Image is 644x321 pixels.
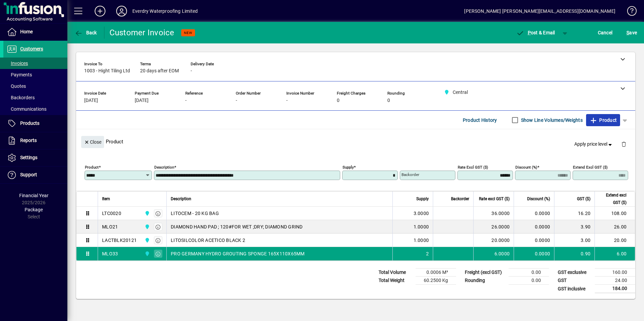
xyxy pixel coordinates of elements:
[19,193,49,198] span: Financial Year
[7,95,35,100] span: Backorders
[527,195,550,203] span: Discount (%)
[102,250,118,257] div: MLO33
[461,277,509,285] td: Rounding
[3,80,67,92] a: Quotes
[572,138,616,150] button: Apply price level
[79,139,106,145] app-page-header-button: Close
[616,136,632,152] button: Delete
[102,223,118,230] div: MLO21
[3,132,67,149] a: Reports
[416,195,429,203] span: Supply
[574,141,613,148] span: Apply price level
[171,223,303,230] span: DIAMOND HAND PAD ; 120#FOR WET ;DRY; DIAMOND GRIND
[598,27,613,38] span: Cancel
[135,98,149,103] span: [DATE]
[171,210,219,217] span: LITOCEM - 20 KG BAG
[594,234,635,247] td: 20.00
[7,83,26,89] span: Quotes
[460,114,500,126] button: Product History
[513,27,558,39] button: Post & Email
[7,61,28,66] span: Invoices
[89,5,111,17] button: Add
[375,277,416,285] td: Total Weight
[426,250,429,257] span: 2
[514,234,554,247] td: 0.0000
[554,234,594,247] td: 3.00
[3,167,67,183] a: Support
[586,114,620,126] button: Product
[451,195,469,203] span: Backorder
[102,210,121,217] div: LTC0020
[595,285,635,293] td: 184.00
[154,165,174,170] mat-label: Description
[20,155,37,160] span: Settings
[84,98,98,103] span: [DATE]
[414,237,429,244] span: 1.0000
[81,136,104,148] button: Close
[337,98,340,103] span: 0
[478,210,510,217] div: 36.0000
[461,269,509,277] td: Freight (excl GST)
[84,137,101,148] span: Close
[184,31,192,35] span: NEW
[478,250,510,257] div: 6.0000
[626,30,629,35] span: S
[143,223,151,230] span: Central
[73,27,99,39] button: Back
[375,269,416,277] td: Total Volume
[514,247,554,260] td: 0.0000
[478,223,510,230] div: 26.0000
[84,68,130,74] span: 1003 - Hight Tiling Ltd
[554,269,595,277] td: GST exclusive
[236,98,237,103] span: -
[143,237,151,244] span: Central
[514,220,554,234] td: 0.0000
[463,115,497,126] span: Product History
[625,27,639,39] button: Save
[191,68,192,74] span: -
[74,30,97,35] span: Back
[143,250,151,257] span: Central
[554,220,594,234] td: 3.90
[479,195,510,203] span: Rate excl GST ($)
[387,98,390,103] span: 0
[20,120,39,126] span: Products
[414,223,429,230] span: 1.0000
[622,1,636,23] a: Knowledge Base
[286,98,288,103] span: -
[414,210,429,217] span: 3.0000
[25,207,43,212] span: Package
[416,277,456,285] td: 60.2500 Kg
[3,24,67,40] a: Home
[132,6,198,16] div: Everdry Waterproofing Limited
[3,103,67,115] a: Communications
[76,129,635,154] div: Product
[594,220,635,234] td: 26.00
[7,106,46,112] span: Communications
[509,269,549,277] td: 0.00
[67,27,104,39] app-page-header-button: Back
[343,165,354,170] mat-label: Supply
[171,237,245,244] span: LITOSILCOLOR ACETICO BLACK 2
[594,207,635,220] td: 108.00
[528,30,531,35] span: P
[554,285,595,293] td: GST inclusive
[3,58,67,69] a: Invoices
[109,27,174,38] div: Customer Invoice
[573,165,608,170] mat-label: Extend excl GST ($)
[594,247,635,260] td: 6.00
[3,115,67,132] a: Products
[554,247,594,260] td: 0.90
[3,92,67,103] a: Backorders
[140,68,179,74] span: 20 days after EOM
[111,5,132,17] button: Profile
[464,6,615,16] div: [PERSON_NAME] [PERSON_NAME][EMAIL_ADDRESS][DOMAIN_NAME]
[20,138,37,143] span: Reports
[401,172,419,177] mat-label: Backorder
[515,165,537,170] mat-label: Discount (%)
[458,165,488,170] mat-label: Rate excl GST ($)
[478,237,510,244] div: 20.0000
[416,269,456,277] td: 0.0006 M³
[596,27,614,39] button: Cancel
[514,207,554,220] td: 0.0000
